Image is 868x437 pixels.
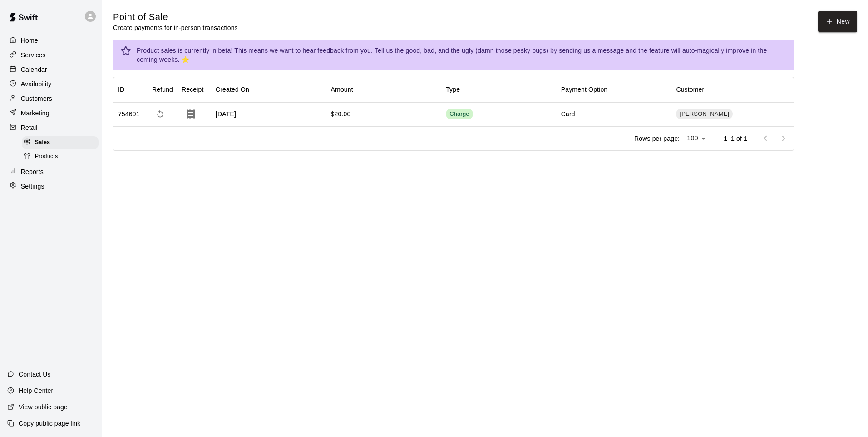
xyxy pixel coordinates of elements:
[148,77,177,102] div: Refund
[559,47,624,54] a: sending us a message
[19,419,80,428] p: Copy public page link
[331,77,353,102] div: Amount
[21,109,49,118] p: Marketing
[152,106,168,122] span: Refund payment
[152,77,173,102] div: Refund
[21,79,52,89] p: Availability
[177,77,211,102] div: Receipt
[113,77,148,102] div: ID
[19,402,68,412] p: View public page
[676,77,704,102] div: Customer
[671,77,787,102] div: Customer
[326,77,442,102] div: Amount
[446,77,460,102] div: Type
[113,11,238,23] h5: Point of Sale
[21,36,38,45] p: Home
[182,77,204,102] div: Receipt
[21,65,47,74] p: Calendar
[21,94,52,103] p: Customers
[182,105,200,123] button: Download Receipt
[441,77,557,102] div: Type
[22,135,102,149] a: Sales
[7,106,95,120] a: Marketing
[19,370,51,379] p: Contact Us
[331,109,351,119] div: $20.00
[7,34,95,47] a: Home
[7,77,95,91] a: Availability
[137,42,787,68] div: Product sales is currently in beta! This means we want to hear feedback from you. Tell us the goo...
[211,77,326,102] div: Created On
[7,63,95,76] a: Calendar
[22,150,99,163] div: Products
[21,167,44,176] p: Reports
[21,123,38,132] p: Retail
[21,50,46,60] p: Services
[634,134,680,143] p: Rows per page:
[561,109,575,119] div: Card
[7,165,95,179] a: Reports
[118,109,140,119] div: 754691
[561,77,608,102] div: Payment Option
[113,23,238,32] p: Create payments for in-person transactions
[676,110,733,119] span: [PERSON_NAME]
[818,11,857,32] button: New
[557,77,672,102] div: Payment Option
[676,109,733,119] div: [PERSON_NAME]
[21,182,44,191] p: Settings
[7,92,95,105] a: Customers
[7,121,95,134] a: Retail
[118,77,124,102] div: ID
[19,386,53,395] p: Help Center
[683,132,709,145] div: 100
[216,77,249,102] div: Created On
[7,48,95,62] a: Services
[211,103,326,126] div: [DATE]
[35,138,50,147] span: Sales
[724,134,747,143] p: 1–1 of 1
[7,179,95,193] a: Settings
[22,149,102,164] a: Products
[22,136,99,149] div: Sales
[449,110,469,119] div: Charge
[35,152,58,161] span: Products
